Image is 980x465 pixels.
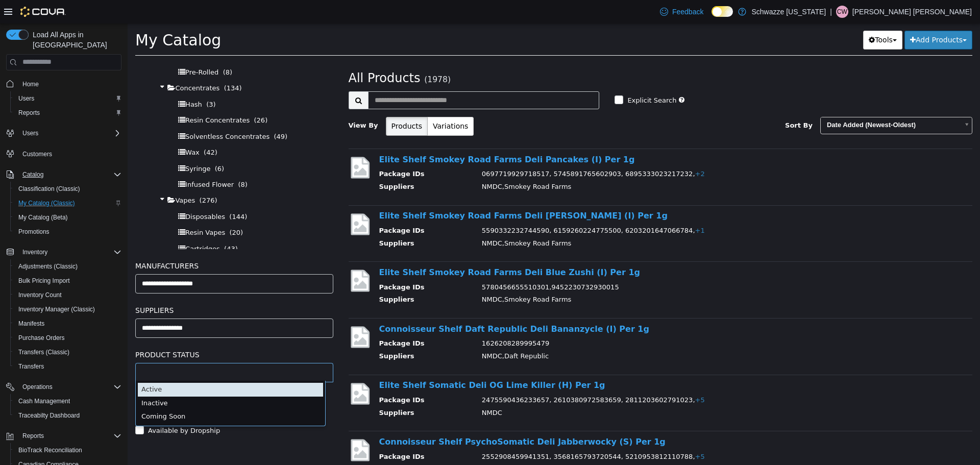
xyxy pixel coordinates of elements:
[2,77,126,91] button: Home
[14,395,121,407] span: Cash Management
[18,148,121,160] span: Customers
[14,332,121,344] span: Purchase Orders
[837,6,847,18] span: CW
[22,170,43,179] span: Catalog
[2,126,126,140] button: Users
[14,395,74,407] a: Cash Management
[2,146,126,161] button: Customers
[18,362,44,371] span: Transfers
[852,6,972,18] p: [PERSON_NAME] [PERSON_NAME]
[18,411,80,420] span: Traceabilty Dashboard
[10,316,126,331] button: Manifests
[18,78,43,90] a: Home
[10,331,126,345] button: Purchase Orders
[14,275,121,287] span: Bulk Pricing Import
[14,107,121,119] span: Reports
[10,359,126,374] button: Transfers
[10,408,126,423] button: Traceabilty Dashboard
[14,444,121,456] span: BioTrack Reconciliation
[14,317,48,330] a: Manifests
[14,107,44,119] a: Reports
[14,197,79,209] a: My Catalog (Classic)
[14,211,121,224] span: My Catalog (Beta)
[18,199,75,207] span: My Catalog (Classic)
[10,182,126,196] button: Classification (Classic)
[10,394,126,408] button: Cash Management
[18,334,65,342] span: Purchase Orders
[22,80,39,88] span: Home
[18,397,70,405] span: Cash Management
[14,317,121,330] span: Manifests
[10,373,195,387] div: Inactive
[18,185,80,193] span: Classification (Classic)
[2,380,126,394] button: Operations
[18,446,82,454] span: BioTrack Reconciliation
[18,348,69,356] span: Transfers (Classic)
[14,346,121,358] span: Transfers (Classic)
[18,127,121,139] span: Users
[10,259,126,274] button: Adjustments (Classic)
[18,305,95,313] span: Inventory Manager (Classic)
[18,127,42,139] button: Users
[10,274,126,288] button: Bulk Pricing Import
[14,289,121,301] span: Inventory Count
[10,210,126,225] button: My Catalog (Beta)
[14,260,121,273] span: Adjustments (Classic)
[14,211,72,224] a: My Catalog (Beta)
[10,288,126,302] button: Inventory Count
[14,444,86,456] a: BioTrack Reconciliation
[10,91,126,106] button: Users
[14,360,48,373] a: Transfers
[14,409,121,422] span: Traceabilty Dashboard
[14,289,66,301] a: Inventory Count
[18,246,121,258] span: Inventory
[18,213,68,222] span: My Catalog (Beta)
[14,226,121,238] span: Promotions
[10,386,195,400] div: Coming Soon
[712,6,733,17] input: Dark Mode
[14,346,73,358] a: Transfers (Classic)
[14,226,54,238] a: Promotions
[10,443,126,457] button: BioTrack Reconciliation
[10,302,126,316] button: Inventory Manager (Classic)
[22,129,38,137] span: Users
[14,332,69,344] a: Purchase Orders
[18,148,56,160] a: Customers
[18,291,62,299] span: Inventory Count
[10,225,126,239] button: Promotions
[14,183,121,195] span: Classification (Classic)
[20,7,66,17] img: Cova
[18,262,78,271] span: Adjustments (Classic)
[22,383,53,391] span: Operations
[656,2,707,22] a: Feedback
[18,94,34,103] span: Users
[14,303,99,315] a: Inventory Manager (Classic)
[14,183,84,195] a: Classification (Classic)
[751,6,826,18] p: Schwazze [US_STATE]
[830,6,832,18] p: |
[2,245,126,259] button: Inventory
[10,359,195,373] div: Active
[18,381,121,393] span: Operations
[29,30,121,50] span: Load All Apps in [GEOGRAPHIC_DATA]
[18,277,70,285] span: Bulk Pricing Import
[10,345,126,359] button: Transfers (Classic)
[14,360,121,373] span: Transfers
[18,168,47,181] button: Catalog
[10,196,126,210] button: My Catalog (Classic)
[10,106,126,120] button: Reports
[2,167,126,182] button: Catalog
[14,409,84,422] a: Traceabilty Dashboard
[14,275,74,287] a: Bulk Pricing Import
[18,430,48,442] button: Reports
[2,429,126,443] button: Reports
[14,260,82,273] a: Adjustments (Classic)
[14,92,38,105] a: Users
[14,92,121,105] span: Users
[672,7,703,17] span: Feedback
[22,248,47,256] span: Inventory
[18,168,121,181] span: Catalog
[836,6,848,18] div: Connor Walters
[18,246,52,258] button: Inventory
